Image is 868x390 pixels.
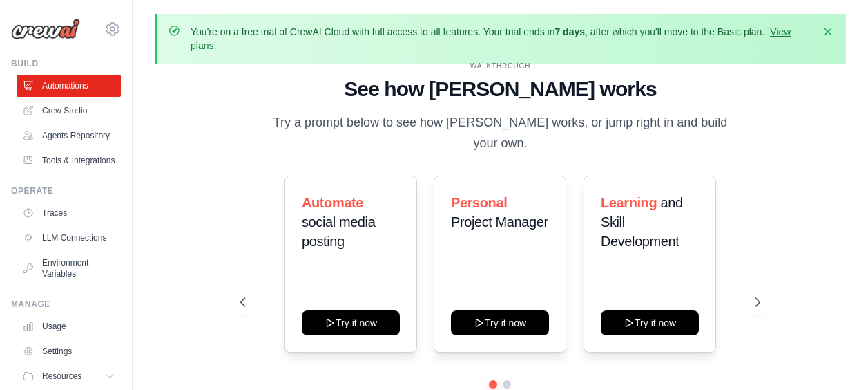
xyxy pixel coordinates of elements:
button: Try it now [451,310,549,335]
a: Agents Repository [17,124,121,147]
a: Traces [17,202,121,224]
a: Settings [17,340,121,362]
span: Personal [451,195,507,210]
strong: 7 days [554,26,585,37]
p: Try a prompt below to see how [PERSON_NAME] works, or jump right in and build your own. [268,113,732,154]
a: Tools & Integrations [17,149,121,171]
iframe: Chat Widget [799,324,868,390]
a: Automations [17,75,121,97]
span: Project Manager [451,214,548,230]
span: and Skill Development [601,195,683,249]
img: Logo [11,19,80,39]
span: Resources [42,371,81,382]
span: Automate [302,195,363,210]
a: Usage [17,315,121,337]
p: You're on a free trial of CrewAI Cloud with full access to all features. Your trial ends in , aft... [191,25,813,53]
span: social media posting [302,214,375,249]
div: WALKTHROUGH [240,61,760,71]
a: Crew Studio [17,100,121,122]
div: Operate [11,185,121,196]
div: Build [11,58,121,69]
button: Try it now [601,310,699,335]
span: Learning [601,195,657,210]
div: Manage [11,299,121,310]
button: Try it now [302,310,400,335]
button: Resources [17,365,121,387]
a: LLM Connections [17,227,121,249]
h1: See how [PERSON_NAME] works [240,77,760,102]
a: Environment Variables [17,252,121,285]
